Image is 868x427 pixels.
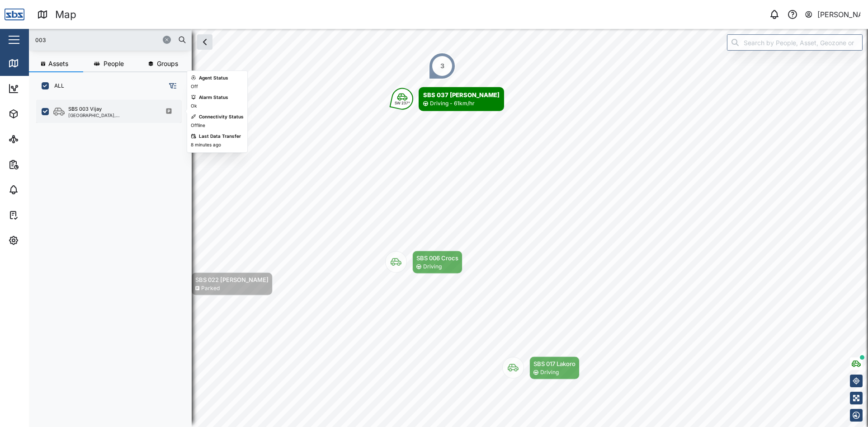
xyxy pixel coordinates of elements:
span: Groups [157,61,178,67]
label: ALL [49,82,64,89]
div: Tasks [24,210,48,220]
div: Map marker [385,251,462,274]
span: People [104,61,124,67]
div: SBS 022 [PERSON_NAME] [195,275,269,284]
div: Alarms [24,185,52,195]
div: Reports [24,160,54,169]
div: SBS 017 Lakoro [533,359,576,368]
div: Driving [423,263,442,271]
button: [PERSON_NAME] [804,8,861,21]
div: grid [36,97,191,420]
div: 3 [440,61,444,71]
div: Offline [191,122,205,129]
div: Last Data Transfer [199,133,241,140]
div: Map marker [429,52,456,80]
div: Map marker [392,87,504,111]
div: Dashboard [24,84,64,94]
div: SW 237° [395,101,410,105]
div: Driving - 61km/hr [430,99,475,108]
canvas: Map [29,29,868,427]
div: Driving [540,368,559,377]
div: SBS 037 [PERSON_NAME] [423,90,500,99]
div: Alarm Status [199,94,228,101]
div: [PERSON_NAME] [817,9,861,20]
div: Connectivity Status [199,113,244,121]
div: Agent Status [199,75,228,82]
div: Map marker [164,272,273,296]
img: Main Logo [5,5,24,24]
div: Assets [24,109,52,119]
div: SBS 003 Vijay [68,105,102,113]
div: Map [24,58,44,68]
input: Search by People, Asset, Geozone or Place [727,34,863,51]
div: 8 minutes ago [191,141,221,149]
span: Assets [48,61,68,67]
div: Ok [191,103,197,110]
div: Map [55,7,76,23]
div: Off [191,83,198,90]
div: [GEOGRAPHIC_DATA], [GEOGRAPHIC_DATA] [68,113,155,117]
div: SBS 006 Crocs [416,253,458,263]
div: Map marker [502,357,580,380]
div: Settings [24,235,56,245]
div: Sites [24,134,45,144]
div: Parked [201,284,220,293]
input: Search assets or drivers [34,33,186,47]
